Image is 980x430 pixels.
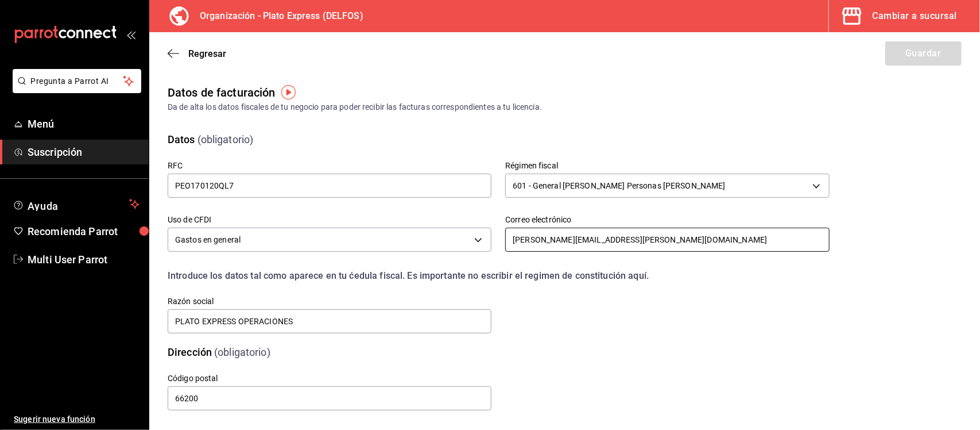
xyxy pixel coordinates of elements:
span: Sugerir nueva función [14,413,140,425]
button: Regresar [168,48,226,59]
span: Suscripción [28,144,140,160]
div: 601 - General [PERSON_NAME] Personas [PERSON_NAME] [505,174,829,198]
div: Introduce los datos tal como aparece en tu ćedula fiscal. Es importante no escribir el regimen de... [168,269,830,283]
label: RFC [168,162,491,170]
span: Menú [28,116,140,132]
label: Código postal [168,375,491,383]
h3: Organización - Plato Express (DELFOS) [191,9,363,23]
div: Cambiar a sucursal [873,8,957,24]
label: Régimen fiscal [505,162,829,170]
span: Regresar [188,48,226,59]
img: Tooltip marker [281,85,296,99]
a: Pregunta a Parrot AI [8,83,141,95]
button: Pregunta a Parrot AI [13,69,141,93]
button: open_drawer_menu [126,30,135,39]
span: Recomienda Parrot [28,224,140,239]
div: (obligatorio) [197,132,254,147]
div: Da de alta los datos fiscales de tu negocio para poder recibir las facturas correspondientes a tu... [168,101,962,113]
span: Multi User Parrot [28,252,140,267]
span: Ayuda [28,197,125,211]
label: Razón social [168,298,491,306]
div: Datos de facturación [168,84,276,101]
div: Gastos en general [168,228,491,252]
div: Dirección [168,344,212,360]
div: (obligatorio) [214,344,270,360]
label: Uso de CFDI [168,216,491,224]
div: Datos [168,132,195,147]
span: Pregunta a Parrot AI [31,75,123,87]
label: Correo electrónico [505,216,829,224]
